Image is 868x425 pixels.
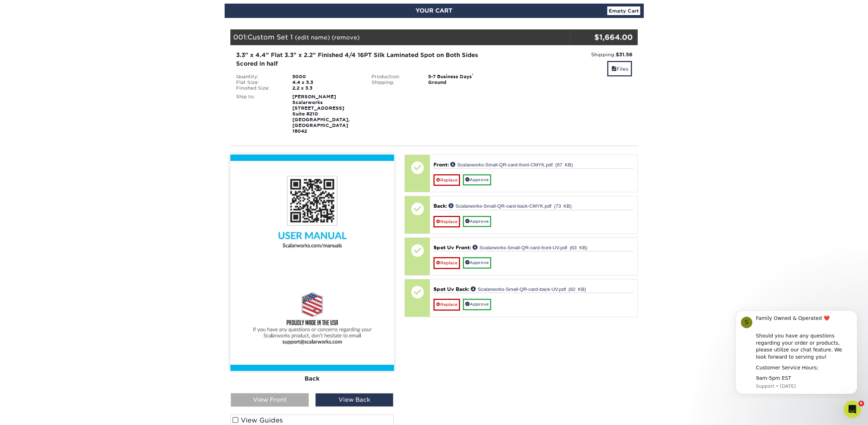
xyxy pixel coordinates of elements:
[236,51,497,68] div: 3.3" x 4.4" Flat 3.3" x 2.2" Finished 4/4 16PT Silk Laminated Spot on Both Sides Scored in half
[615,52,632,57] strong: $31.56
[315,393,393,407] div: View Back
[607,6,640,15] a: Empty Cart
[433,245,471,250] span: Spot Uv Front:
[231,85,287,91] div: Finished Size:
[287,85,366,91] div: 2.2 x 3.3
[231,74,287,80] div: Quantity:
[607,61,632,76] a: Files
[463,174,491,185] a: Approve
[287,74,366,80] div: 5000
[433,216,460,227] a: Replace
[295,34,330,41] a: (edit name)
[449,203,571,208] a: Scalarworks-Small-QR-card-back-CMYK.pdf (73 KB)
[507,51,632,58] div: Shipping:
[473,245,587,250] a: Scalarworks-Small-QR-card-front-UV.pdf (63 KB)
[248,33,293,41] span: Custom Set 1
[231,94,287,134] div: Ship to:
[471,286,586,291] a: Scalarworks-Small-QR-card-back-UV.pdf (82 KB)
[366,74,423,80] div: Production:
[231,80,287,85] div: Flat Size:
[366,80,423,85] div: Shipping:
[423,74,502,80] div: 5-7 Business Days
[423,80,502,85] div: Ground
[433,286,469,292] span: Spot Uv Back:
[463,216,491,227] a: Approve
[725,304,868,398] iframe: Intercom notifications message
[433,174,460,186] a: Replace
[292,94,350,134] strong: [PERSON_NAME] Scalarworks [STREET_ADDRESS] Suite #210 [GEOGRAPHIC_DATA], [GEOGRAPHIC_DATA] 18042
[611,66,616,72] span: files
[433,257,460,269] a: Replace
[570,32,633,43] div: $1,664.00
[844,401,861,418] iframe: Intercom live chat
[332,34,360,41] a: (remove)
[433,299,460,310] a: Replace
[463,299,491,310] a: Approve
[450,162,573,167] a: Scalarworks-Small-QR-card-front-CMYK.pdf (97 KB)
[230,29,570,45] div: 001:
[433,203,447,209] span: Back:
[230,371,394,387] div: Back
[463,257,491,268] a: Approve
[433,162,449,167] span: Front:
[858,401,864,406] span: 6
[287,80,366,85] div: 4.4 x 3.3
[231,393,309,407] div: View Front
[416,7,452,14] span: YOUR CART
